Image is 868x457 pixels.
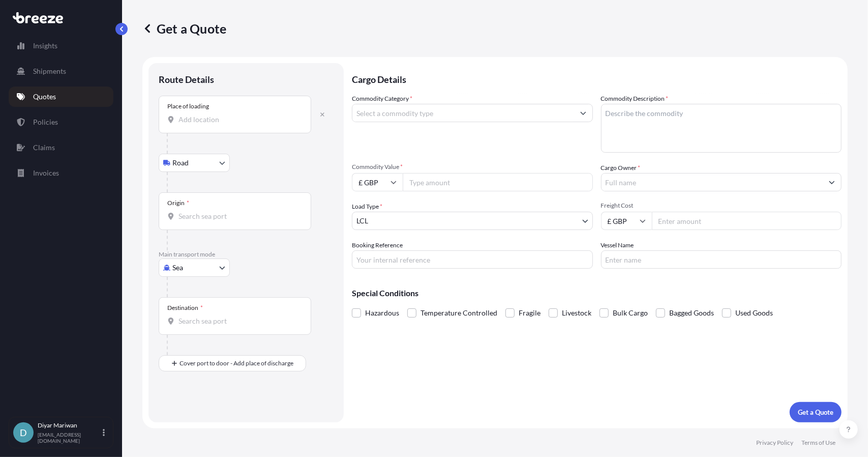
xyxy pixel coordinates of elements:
[33,66,66,76] p: Shipments
[178,211,298,221] input: Origin
[601,94,669,104] label: Commodity Description
[602,173,823,191] input: Full name
[33,41,57,51] p: Insights
[352,250,593,269] input: Your internal reference
[159,250,334,259] p: Main transport mode
[9,112,113,132] a: Policies
[756,439,793,447] a: Privacy Policy
[562,305,591,321] span: Livestock
[159,154,230,172] button: Select transport
[601,163,641,173] label: Cargo Owner
[33,117,58,127] p: Policies
[9,163,113,183] a: Invoices
[20,427,27,438] span: D
[172,158,189,168] span: Road
[178,316,298,326] input: Destination
[601,250,842,269] input: Enter name
[519,305,541,321] span: Fragile
[669,305,714,321] span: Bagged Goods
[9,36,113,56] a: Insights
[365,305,399,321] span: Hazardous
[652,212,842,230] input: Enter amount
[613,305,648,321] span: Bulk Cargo
[159,355,306,372] button: Cover port to door - Add place of discharge
[167,102,209,110] div: Place of loading
[601,202,842,210] span: Freight Cost
[352,289,842,297] p: Special Conditions
[352,240,403,250] label: Booking Reference
[352,212,593,230] button: LCL
[403,173,593,191] input: Type amount
[352,104,574,122] input: Select a commodity type
[159,73,214,85] p: Route Details
[801,439,835,447] a: Terms of Use
[790,402,842,422] button: Get a Quote
[352,94,412,104] label: Commodity Category
[823,173,841,191] button: Show suggestions
[172,263,183,273] span: Sea
[167,304,203,312] div: Destination
[33,142,55,153] p: Claims
[38,421,101,430] p: Diyar Mariwan
[798,407,833,417] p: Get a Quote
[352,63,842,94] p: Cargo Details
[9,137,113,158] a: Claims
[574,104,592,122] button: Show suggestions
[159,259,230,277] button: Select transport
[33,168,59,178] p: Invoices
[33,92,56,102] p: Quotes
[356,216,368,226] span: LCL
[601,240,634,250] label: Vessel Name
[179,358,293,368] span: Cover port to door - Add place of discharge
[352,202,382,212] span: Load Type
[167,199,189,207] div: Origin
[142,20,226,37] p: Get a Quote
[421,305,497,321] span: Temperature Controlled
[9,87,113,107] a: Quotes
[735,305,773,321] span: Used Goods
[178,115,298,125] input: Place of loading
[352,163,593,171] span: Commodity Value
[9,61,113,81] a: Shipments
[38,432,101,444] p: [EMAIL_ADDRESS][DOMAIN_NAME]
